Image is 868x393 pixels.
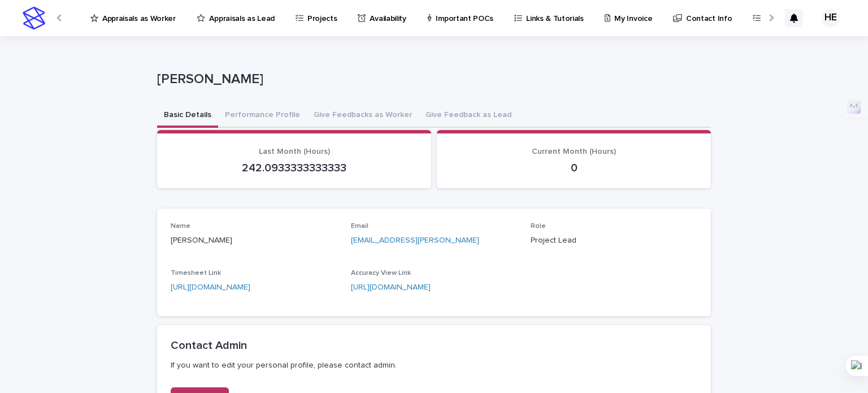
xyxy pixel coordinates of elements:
[171,161,418,175] p: 242.0933333333333
[532,148,616,156] span: Current Month (Hours)
[157,104,218,128] button: Basic Details
[419,104,518,128] button: Give Feedback as Lead
[450,161,697,175] p: 0
[351,270,411,277] span: Accuracy View Link
[171,339,697,352] h2: Contact Admin
[171,283,250,291] a: [URL][DOMAIN_NAME]
[171,360,697,370] p: If you want to edit your personal profile, please contact admin.
[307,104,419,128] button: Give Feedbacks as Worker
[351,223,368,230] span: Email
[531,223,546,230] span: Role
[531,235,697,247] p: Project Lead
[171,270,221,277] span: Timesheet Link
[171,235,337,247] p: [PERSON_NAME]
[351,236,479,244] a: [EMAIL_ADDRESS][PERSON_NAME]
[351,283,431,291] a: [URL][DOMAIN_NAME]
[157,71,706,88] p: [PERSON_NAME]
[171,223,190,230] span: Name
[259,148,330,156] span: Last Month (Hours)
[822,9,840,27] div: HE
[218,104,307,128] button: Performance Profile
[23,7,45,29] img: stacker-logo-s-only.png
